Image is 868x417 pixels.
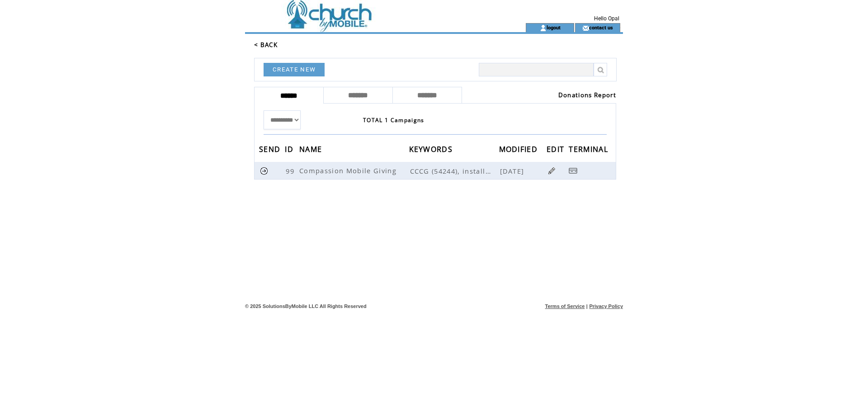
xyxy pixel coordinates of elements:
[285,142,296,159] span: ID
[299,142,324,159] span: NAME
[254,41,278,49] a: < BACK
[594,15,619,22] span: Hello Opal
[245,303,367,309] span: © 2025 SolutionsByMobile LLC All Rights Reserved
[409,142,455,159] span: KEYWORDS
[299,146,324,152] a: NAME
[299,166,399,175] span: Compassion Mobile Giving
[540,24,547,32] img: account_icon.gif
[500,166,527,175] span: [DATE]
[259,142,283,159] span: SEND
[286,166,297,175] span: 99
[558,91,616,99] a: Donations Report
[363,116,425,124] span: TOTAL 1 Campaigns
[264,63,325,76] a: CREATE NEW
[410,166,498,175] span: CCCG (54244), installation (54244)
[409,146,455,152] a: KEYWORDS
[499,142,540,159] span: MODIFIED
[545,303,585,309] a: Terms of Service
[499,146,540,152] a: MODIFIED
[589,303,623,309] a: Privacy Policy
[285,146,296,152] a: ID
[582,24,589,32] img: contact_us_icon.gif
[589,24,613,30] a: contact us
[586,303,588,309] span: |
[569,142,610,159] span: TERMINAL
[547,142,566,159] span: EDIT
[547,24,561,30] a: logout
